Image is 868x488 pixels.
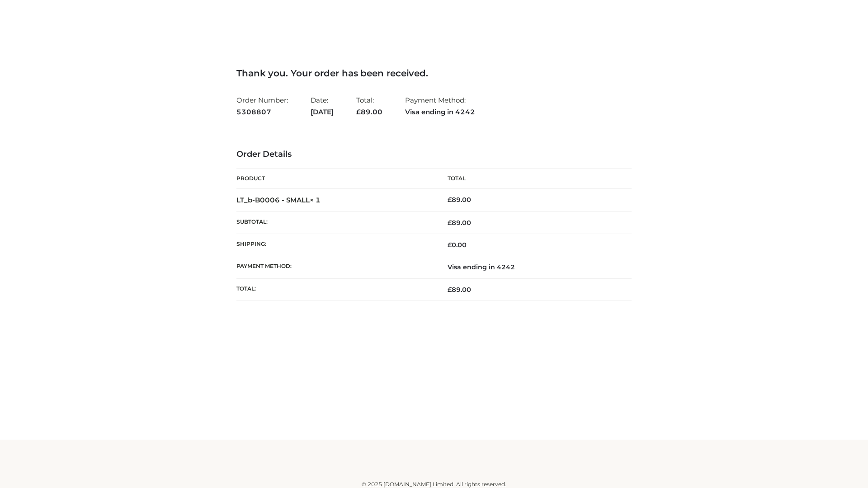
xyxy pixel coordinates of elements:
span: 89.00 [356,108,382,116]
h3: Thank you. Your order has been received. [236,68,632,79]
strong: × 1 [310,196,321,204]
td: Visa ending in 4242 [434,256,632,278]
th: Total [434,169,632,189]
span: 89.00 [448,219,471,227]
span: £ [448,219,452,227]
th: Product [236,169,434,189]
li: Total: [356,92,382,120]
span: £ [448,286,452,294]
li: Date: [311,92,334,120]
th: Subtotal: [236,211,434,234]
span: £ [356,108,361,116]
span: £ [448,196,452,204]
strong: [DATE] [311,106,334,118]
th: Payment method: [236,256,434,278]
bdi: 89.00 [448,196,471,204]
strong: LT_b-B0006 - SMALL [236,196,321,204]
strong: Visa ending in 4242 [405,106,475,118]
strong: 5308807 [236,106,288,118]
span: £ [448,241,452,249]
bdi: 0.00 [448,241,467,249]
span: 89.00 [448,286,471,294]
li: Payment Method: [405,92,475,120]
th: Shipping: [236,234,434,256]
h3: Order Details [236,150,632,160]
th: Total: [236,278,434,300]
li: Order Number: [236,92,288,120]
